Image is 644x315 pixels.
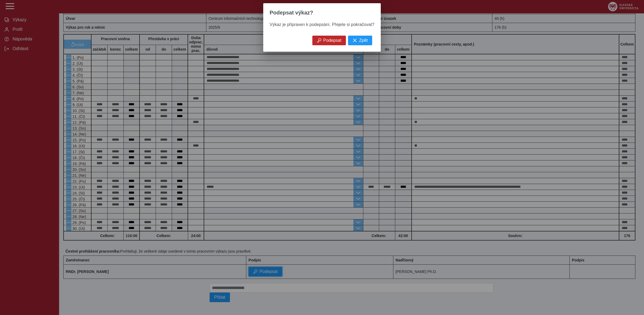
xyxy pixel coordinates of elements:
[348,36,372,45] button: Zpět
[312,36,346,45] button: Podepsat
[323,38,342,43] span: Podepsat
[359,38,368,43] span: Zpět
[270,10,313,16] span: Podepsat výkaz?
[270,22,374,27] span: Výkaz je připraven k podepsání. Přejete si pokračovat?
